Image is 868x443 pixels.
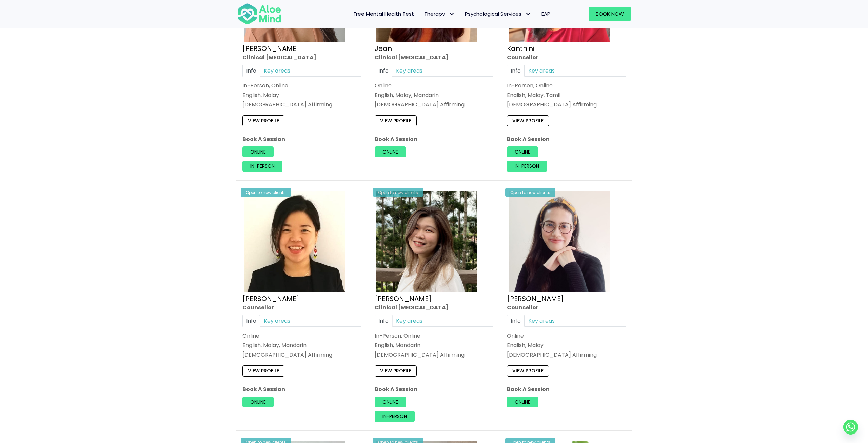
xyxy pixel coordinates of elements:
[589,7,631,21] a: Book Now
[507,331,626,339] div: Online
[507,294,564,303] a: [PERSON_NAME]
[260,65,294,77] a: Key areas
[419,7,460,21] a: TherapyTherapy: submenu
[375,331,493,339] div: In-Person, Online
[392,65,426,77] a: Key areas
[375,411,415,422] a: In-person
[375,146,406,157] a: Online
[507,396,538,407] a: Online
[509,191,610,292] img: Therapist Photo Update
[843,420,858,435] a: Whatsapp
[523,9,533,19] span: Psychological Services: submenu
[373,188,423,197] div: Open to new clients
[375,294,432,303] a: [PERSON_NAME]
[507,135,626,143] p: Book A Session
[525,65,558,77] a: Key areas
[541,10,550,17] span: EAP
[242,44,299,53] a: [PERSON_NAME]
[375,115,417,126] a: View profile
[507,65,525,77] a: Info
[375,91,493,99] p: English, Malay, Mandarin
[507,91,626,99] p: English, Malay, Tamil
[375,303,493,311] div: Clinical [MEDICAL_DATA]
[424,10,455,17] span: Therapy
[375,44,392,53] a: Jean
[507,365,549,376] a: View profile
[507,385,626,393] p: Book A Session
[237,3,281,25] img: Aloe mind Logo
[242,161,282,172] a: In-person
[354,10,414,17] span: Free Mental Health Test
[242,303,361,311] div: Counsellor
[375,101,493,108] div: [DEMOGRAPHIC_DATA] Affirming
[241,188,291,197] div: Open to new clients
[507,115,549,126] a: View profile
[536,7,555,21] a: EAP
[375,365,417,376] a: View profile
[290,7,555,21] nav: Menu
[375,315,392,326] a: Info
[242,54,361,61] div: Clinical [MEDICAL_DATA]
[507,82,626,89] div: In-Person, Online
[392,315,426,326] a: Key areas
[376,191,477,292] img: Kelly Clinical Psychologist
[465,10,531,17] span: Psychological Services
[375,82,493,89] div: Online
[242,82,361,89] div: In-Person, Online
[242,365,284,376] a: View profile
[375,341,493,349] p: English, Mandarin
[242,315,260,326] a: Info
[349,7,419,21] a: Free Mental Health Test
[507,101,626,108] div: [DEMOGRAPHIC_DATA] Affirming
[375,396,406,407] a: Online
[507,161,547,172] a: In-person
[507,341,626,349] p: English, Malay
[460,7,536,21] a: Psychological ServicesPsychological Services: submenu
[375,385,493,393] p: Book A Session
[525,315,558,326] a: Key areas
[596,10,624,17] span: Book Now
[507,146,538,157] a: Online
[507,351,626,359] div: [DEMOGRAPHIC_DATA] Affirming
[507,315,525,326] a: Info
[242,91,361,99] p: English, Malay
[242,351,361,359] div: [DEMOGRAPHIC_DATA] Affirming
[242,146,274,157] a: Online
[375,351,493,359] div: [DEMOGRAPHIC_DATA] Affirming
[447,9,456,19] span: Therapy: submenu
[242,396,274,407] a: Online
[242,331,361,339] div: Online
[242,115,284,126] a: View profile
[260,315,294,326] a: Key areas
[507,44,534,53] a: Kanthini
[242,294,299,303] a: [PERSON_NAME]
[375,65,392,77] a: Info
[507,54,626,61] div: Counsellor
[242,135,361,143] p: Book A Session
[242,65,260,77] a: Info
[242,101,361,108] div: [DEMOGRAPHIC_DATA] Affirming
[375,54,493,61] div: Clinical [MEDICAL_DATA]
[507,303,626,311] div: Counsellor
[375,135,493,143] p: Book A Session
[242,385,361,393] p: Book A Session
[244,191,345,292] img: Karen Counsellor
[505,188,555,197] div: Open to new clients
[242,341,361,349] p: English, Malay, Mandarin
